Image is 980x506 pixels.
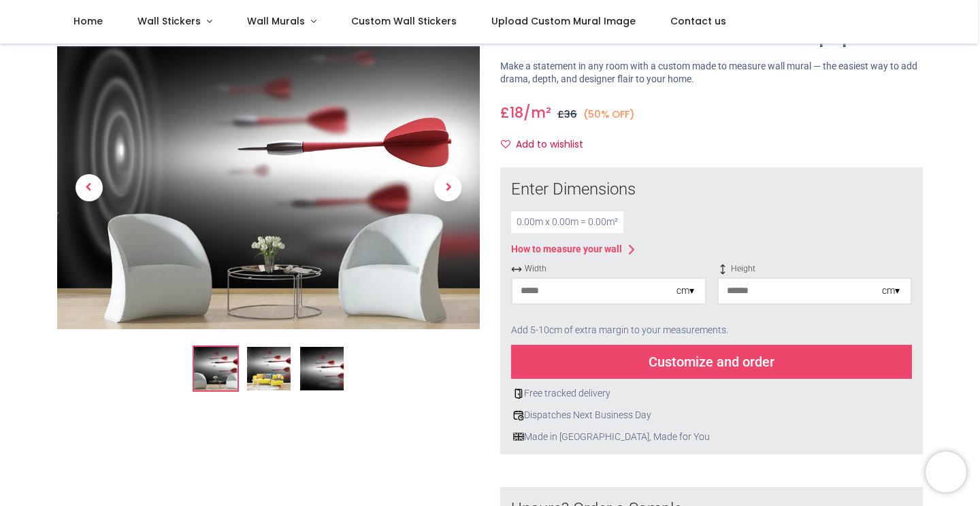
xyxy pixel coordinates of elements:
[351,14,457,28] span: Custom Wall Stickers
[247,348,291,391] img: WS-44887-02
[247,14,305,28] span: Wall Murals
[717,263,913,275] span: Height
[670,14,726,28] span: Contact us
[500,133,595,156] button: Add to wishlistAdd to wishlist
[513,431,524,442] img: uk
[511,263,706,275] span: Width
[511,409,912,422] div: Dispatches Next Business Day
[511,316,912,345] div: Add 5-10cm of extra margin to your measurements.
[511,212,623,233] div: 0.00 m x 0.00 m = 0.00 m²
[501,139,510,149] i: Add to wishlist
[76,175,103,202] span: Previous
[557,107,577,121] span: £
[300,348,344,391] img: WS-44887-03
[510,103,523,122] span: 18
[434,175,461,202] span: Next
[583,107,635,122] small: (50% OFF)
[137,14,201,28] span: Wall Stickers
[57,47,480,330] img: Red Darts Dart Board Wall Mural Wallpaper
[523,103,551,122] span: /m²
[194,348,238,391] img: Red Darts Dart Board Wall Mural Wallpaper
[491,14,636,28] span: Upload Custom Mural Image
[511,345,912,379] div: Customize and order
[57,89,120,287] a: Previous
[500,60,923,86] p: Make a statement in any room with a custom made to measure wall mural — the easiest way to add dr...
[511,431,912,444] div: Made in [GEOGRAPHIC_DATA], Made for You
[676,284,694,298] div: cm ▾
[416,89,480,287] a: Next
[73,14,103,28] span: Home
[511,243,622,256] div: How to measure your wall
[511,387,912,401] div: Free tracked delivery
[882,284,900,298] div: cm ▾
[511,178,912,201] div: Enter Dimensions
[500,103,523,122] span: £
[926,452,966,492] iframe: Brevo live chat
[564,107,577,121] span: 36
